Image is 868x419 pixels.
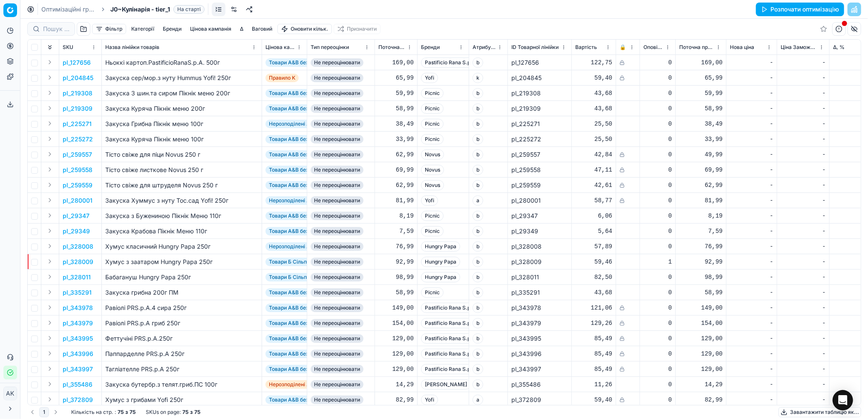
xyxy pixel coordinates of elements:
button: pl_372809 [63,396,93,404]
div: Закуска Куряча Пікнік меню 200г [105,104,258,113]
span: Товари А&B без КД [265,212,321,220]
span: Нерозподілені АБ за попитом [265,196,346,205]
span: Ціна Заможний Округлена [781,44,817,51]
span: Не переоцінювати [311,89,363,98]
span: b [473,119,483,129]
span: Товари Б Сільпо [265,258,313,266]
div: 38,49 [378,120,414,128]
div: pl_225272 [511,135,568,143]
div: 8,19 [378,212,414,220]
div: 69,99 [679,166,723,174]
div: 92,99 [378,258,414,266]
div: 47,11 [575,166,612,174]
p: pl_29347 [63,212,89,220]
div: 8,19 [679,212,723,220]
div: Закуска Хуммус з нуту Тос.сад Yofi! 250г [105,196,258,205]
button: Expand [45,287,55,297]
div: - [730,74,773,82]
span: Hungry Papa [421,272,460,282]
button: pl_219308 [63,89,92,98]
button: Expand [45,333,55,343]
span: Не переоцінювати [311,227,363,235]
div: - [781,120,826,128]
button: Ваговий [248,24,276,34]
div: pl_29349 [511,227,568,235]
div: Хумус з заатаром Hungry Papa 250г [105,258,258,266]
span: Не переоцінювати [311,212,363,220]
div: 43,68 [575,104,612,113]
span: Назва лінійки товарів [105,44,159,51]
button: pl_219309 [63,104,92,113]
div: - [730,181,773,189]
button: pl_355486 [63,380,92,389]
div: 0 [643,212,672,220]
span: Поточна ціна [378,44,405,51]
div: 38,49 [679,120,723,128]
div: pl_127656 [511,58,568,67]
div: 42,84 [575,150,612,159]
div: 122,75 [575,58,612,67]
div: 7,59 [679,227,723,235]
div: pl_328008 [511,242,568,251]
span: AK [4,387,17,400]
div: 81,99 [378,196,414,205]
div: Тісто свіже для штруделя Novus 250 г [105,181,258,189]
div: 0 [643,196,672,205]
div: 0 [643,150,672,159]
button: pl_259559 [63,181,92,189]
button: pl_328011 [63,273,91,281]
span: k [473,73,483,83]
div: - [730,150,773,159]
span: b [473,134,483,144]
div: - [730,104,773,113]
span: SKU [63,44,73,51]
span: Не переоцінювати [311,273,363,281]
div: - [730,212,773,220]
button: pl_29349 [63,227,90,235]
span: b [473,272,483,282]
div: 25,50 [575,135,612,143]
span: ID Товарної лінійки [511,44,559,51]
span: Не переоцінювати [311,135,363,143]
input: Пошук по SKU або назві [43,25,69,33]
div: 59,40 [575,74,612,82]
span: Pastificio Rana S.p.A. [421,57,482,68]
div: 59,46 [575,258,612,266]
button: Expand [45,379,55,389]
button: pl_127656 [63,58,91,67]
button: pl_343997 [63,365,93,373]
div: pl_259559 [511,181,568,189]
span: Вартість [575,44,597,51]
div: 58,99 [679,104,723,113]
p: pl_259558 [63,166,92,174]
button: pl_335291 [63,288,92,297]
span: Не переоцінювати [311,242,363,251]
button: Expand [45,195,55,205]
button: pl_280001 [63,196,92,205]
div: 69,99 [378,166,414,174]
div: 62,99 [378,150,414,159]
div: 62,99 [378,181,414,189]
div: Закуска Грибна Пікнік меню 100г [105,120,258,128]
div: 0 [643,227,672,235]
button: AK [3,387,17,400]
div: - [781,212,826,220]
div: 1 [643,258,672,266]
span: Yofi [421,73,438,83]
div: 59,99 [679,89,723,98]
button: Завантажити таблицю як... [779,407,861,417]
span: Picnic [421,134,444,144]
span: Тип переоцінки [311,44,349,51]
span: a [473,195,483,206]
span: На старті [173,5,205,14]
span: Не переоцінювати [311,196,363,205]
button: pl_343995 [63,334,93,343]
button: Expand [45,103,55,113]
div: 92,99 [679,258,723,266]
